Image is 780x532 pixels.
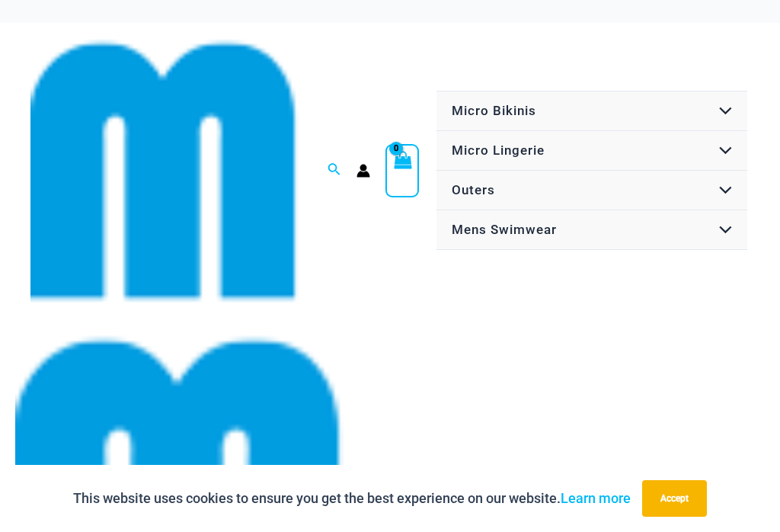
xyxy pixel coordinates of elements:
[452,103,536,118] span: Micro Bikinis
[385,144,419,197] a: View Shopping Cart, empty
[436,210,747,250] a: Mens SwimwearMenu ToggleMenu Toggle
[73,487,631,510] p: This website uses cookies to ensure you get the best experience on our website.
[561,490,631,506] a: Learn more
[30,37,299,305] img: cropped mm emblem
[452,143,545,158] span: Micro Lingerie
[642,480,707,517] button: Accept
[434,88,750,252] nav: Site Navigation
[452,222,557,237] span: Mens Swimwear
[452,182,495,197] span: Outers
[436,131,747,171] a: Micro LingerieMenu ToggleMenu Toggle
[328,161,341,180] a: Search icon link
[436,171,747,210] a: OutersMenu ToggleMenu Toggle
[436,91,747,131] a: Micro BikinisMenu ToggleMenu Toggle
[356,164,370,178] a: Account icon link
